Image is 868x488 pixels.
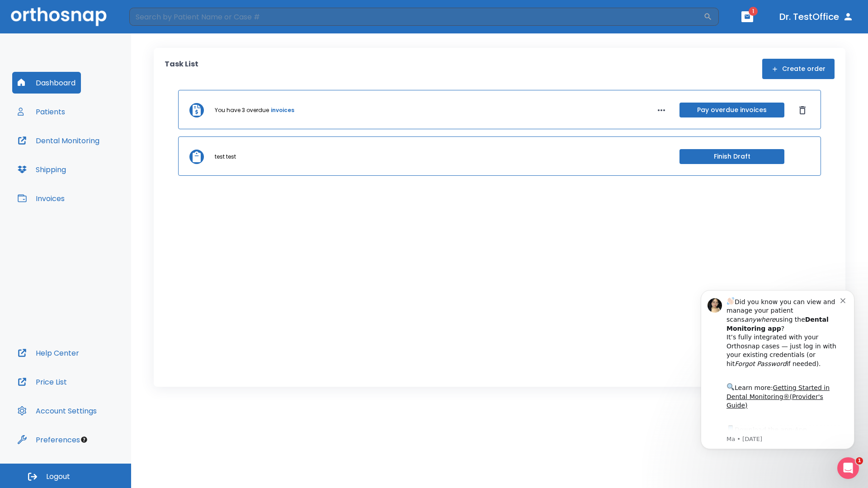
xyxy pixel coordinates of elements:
[12,159,71,180] button: Shipping
[679,103,784,117] button: Pay overdue invoices
[12,72,81,94] button: Dashboard
[762,59,835,79] button: Create order
[11,7,107,26] img: Orthosnap
[12,188,70,209] button: Invoices
[12,130,105,151] button: Dental Monitoring
[215,106,269,114] p: You have 3 overdue
[80,436,88,444] div: Tooltip anchor
[12,342,85,364] button: Help Center
[12,101,71,122] button: Patients
[687,277,868,464] iframe: Intercom notifications message
[679,149,784,164] button: Finish Draft
[215,153,236,161] p: test test
[776,9,857,25] button: Dr. TestOffice
[39,150,120,166] a: App Store
[795,103,810,117] button: Dismiss
[837,457,859,479] iframe: Intercom live chat
[165,59,198,79] p: Task List
[153,19,160,27] button: Dismiss notification
[749,7,758,16] span: 1
[12,371,72,393] button: Price List
[856,457,863,465] span: 1
[129,8,703,26] input: Search by Patient Name or Case #
[39,159,153,167] p: Message from Ma, sent 3w ago
[46,472,70,482] span: Logout
[12,429,85,450] button: Preferences
[12,400,102,422] button: Account Settings
[39,147,153,193] div: Download the app: | ​ Let us know if you need help getting started!
[271,106,294,114] a: invoices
